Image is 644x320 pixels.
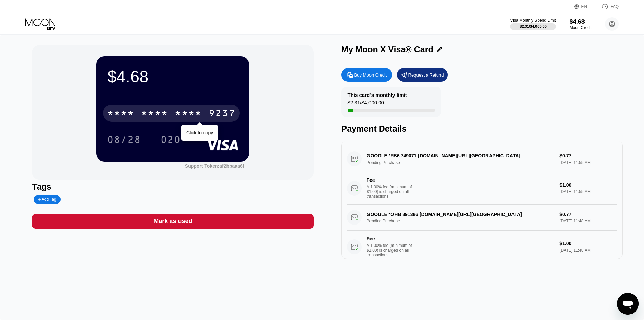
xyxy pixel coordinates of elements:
[347,231,617,263] div: FeeA 1.00% fee (minimum of $1.00) is charged on all transactions$1.00[DATE] 11:48 AM
[107,67,238,86] div: $4.68
[520,24,547,28] div: $2.31 / $4,000.00
[341,124,623,134] div: Payment Details
[32,182,313,192] div: Tags
[510,18,556,30] div: Visa Monthly Spend Limit$2.31/$4,000.00
[34,195,60,204] div: Add Tag
[161,135,181,146] div: 020
[595,3,619,10] div: FAQ
[185,163,244,169] div: Support Token: af2bbaaa6f
[617,293,639,315] iframe: Nút để khởi chạy cửa sổ nhắn tin
[185,163,244,169] div: Support Token:af2bbaaa6f
[354,72,387,78] div: Buy Moon Credit
[574,3,595,10] div: EN
[570,25,592,30] div: Moon Credit
[510,18,556,23] div: Visa Monthly Spend Limit
[209,109,236,120] div: 9237
[347,172,617,205] div: FeeA 1.00% fee (minimum of $1.00) is charged on all transactions$1.00[DATE] 11:55 AM
[570,18,592,30] div: $4.68Moon Credit
[367,177,414,183] div: Fee
[348,92,407,98] div: This card’s monthly limit
[559,189,617,194] div: [DATE] 11:55 AM
[32,214,313,229] div: Mark as used
[348,100,384,109] div: $2.31 / $4,000.00
[107,135,141,146] div: 08/28
[611,4,619,9] div: FAQ
[559,248,617,253] div: [DATE] 11:48 AM
[341,68,392,82] div: Buy Moon Credit
[367,185,418,199] div: A 1.00% fee (minimum of $1.00) is charged on all transactions
[581,4,587,9] div: EN
[153,217,192,225] div: Mark as used
[367,243,418,257] div: A 1.00% fee (minimum of $1.00) is charged on all transactions
[367,236,414,241] div: Fee
[186,130,213,135] div: Click to copy
[570,18,592,25] div: $4.68
[102,131,146,148] div: 08/28
[559,182,617,188] div: $1.00
[559,241,617,246] div: $1.00
[341,45,433,55] div: My Moon X Visa® Card
[156,131,186,148] div: 020
[397,68,448,82] div: Request a Refund
[408,72,444,78] div: Request a Refund
[38,197,56,202] div: Add Tag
